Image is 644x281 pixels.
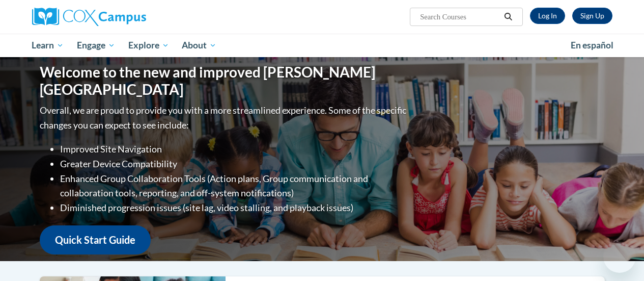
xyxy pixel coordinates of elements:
[603,240,636,273] iframe: Button to launch messaging window
[32,8,146,26] img: Cox Campus
[419,11,500,23] input: Search Courses
[572,8,612,24] a: Register
[77,39,115,52] span: Engage
[40,103,409,133] p: Overall, we are proud to provide you with a more streamlined experience. Some of the specific cha...
[70,34,122,57] a: Engage
[32,8,215,26] a: Cox Campus
[25,34,71,57] a: Learn
[32,39,64,52] span: Learn
[175,34,223,57] a: About
[60,171,409,201] li: Enhanced Group Collaboration Tools (Action plans, Group communication and collaboration tools, re...
[564,35,620,56] a: En español
[128,39,169,52] span: Explore
[60,157,409,171] li: Greater Device Compatibility
[40,225,151,254] a: Quick Start Guide
[24,34,620,57] div: Main menu
[60,142,409,157] li: Improved Site Navigation
[122,34,176,57] a: Explore
[60,200,409,215] li: Diminished progression issues (site lag, video stalling, and playback issues)
[500,11,516,23] button: Search
[530,8,565,24] a: Log In
[571,40,613,50] span: En español
[182,39,216,52] span: About
[40,64,409,98] h1: Welcome to the new and improved [PERSON_NAME][GEOGRAPHIC_DATA]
